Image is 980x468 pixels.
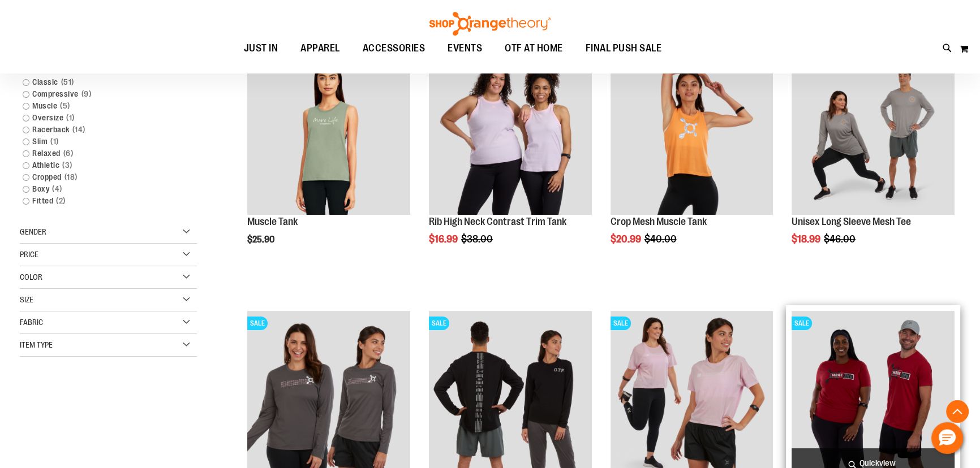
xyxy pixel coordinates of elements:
img: Rib Tank w/ Contrast Binding primary image [429,52,592,215]
a: ACCESSORIES [351,36,437,62]
a: Muscle Tank [247,216,298,227]
span: OTF AT HOME [505,36,563,61]
img: Shop Orangetheory [428,12,552,36]
span: 6 [61,148,76,159]
span: Size [20,295,33,304]
span: $38.00 [461,233,495,245]
a: JUST IN [233,36,290,62]
span: SALE [792,317,812,330]
span: 14 [70,124,88,136]
span: 9 [79,88,94,100]
span: SALE [247,317,268,330]
span: 3 [59,159,75,171]
a: Muscle5 [17,100,187,112]
a: Unisex Long Sleeve Mesh Tee primary imageSALE [792,52,955,216]
a: Crop Mesh Muscle Tank primary imageSALE [611,52,773,216]
span: APPAREL [300,36,340,61]
span: 2 [53,195,68,207]
span: SALE [611,317,631,330]
a: Cropped18 [17,171,187,183]
button: Hello, have a question? Let’s chat. [931,422,963,454]
span: 5 [57,100,73,112]
span: EVENTS [448,36,482,61]
a: Muscle TankNEW [247,52,410,216]
span: $40.00 [644,233,678,245]
a: APPAREL [289,36,351,61]
span: $18.99 [792,233,822,245]
a: Fitted2 [17,195,187,207]
a: Relaxed6 [17,148,187,159]
a: OTF AT HOME [493,36,574,62]
a: Rib High Neck Contrast Trim Tank [429,216,566,227]
span: Color [20,272,42,281]
span: 1 [63,112,78,124]
a: Oversize1 [17,112,187,124]
span: 1 [48,136,62,148]
span: ACCESSORIES [363,36,425,61]
span: $20.99 [611,233,643,245]
span: Price [20,250,38,259]
span: 51 [58,76,77,88]
img: Muscle Tank [247,52,410,215]
a: Compressive9 [17,88,187,100]
span: $16.99 [429,233,459,245]
img: Unisex Long Sleeve Mesh Tee primary image [792,52,955,215]
a: FINAL PUSH SALE [574,36,673,62]
span: Item Type [20,340,53,349]
span: $46.00 [824,233,857,245]
div: product [242,46,416,274]
a: EVENTS [436,36,493,62]
span: SALE [429,317,449,330]
a: Athletic3 [17,159,187,171]
span: 4 [49,183,65,195]
img: Crop Mesh Muscle Tank primary image [611,52,773,215]
div: product [786,46,960,274]
a: Rib Tank w/ Contrast Binding primary imageSALE [429,52,592,216]
span: Gender [20,227,46,236]
button: Back To Top [946,400,969,423]
span: 18 [62,171,80,183]
a: Classic51 [17,76,187,88]
span: JUST IN [244,36,278,61]
span: FINAL PUSH SALE [586,36,662,61]
span: $25.90 [247,235,276,245]
span: Fabric [20,318,43,327]
a: Slim1 [17,136,187,148]
a: Crop Mesh Muscle Tank [611,216,707,227]
div: product [423,46,598,274]
a: Unisex Long Sleeve Mesh Tee [792,216,911,227]
div: product [605,46,779,274]
a: Racerback14 [17,124,187,136]
a: Boxy4 [17,183,187,195]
